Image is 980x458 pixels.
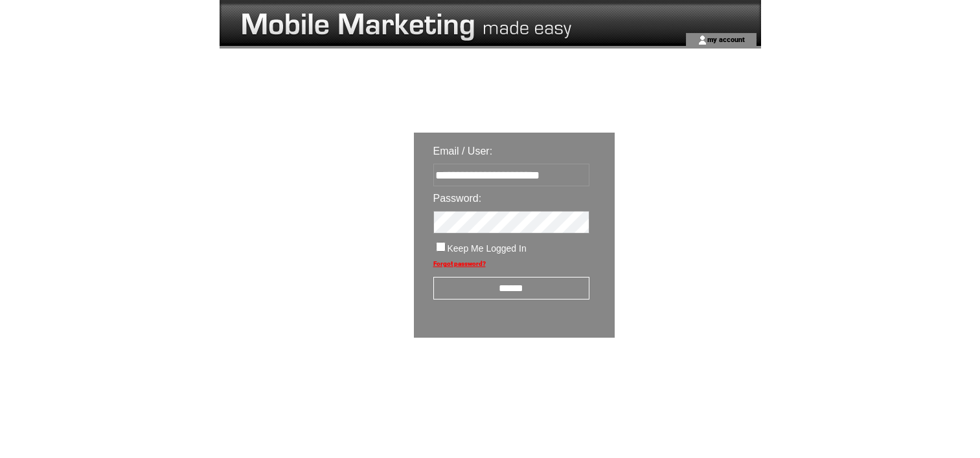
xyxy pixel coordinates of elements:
[448,243,527,254] span: Keep Me Logged In
[698,35,707,45] img: account_icon.gif;jsessionid=BD16AA57BE00D94FBFC19D41F9B4192A
[433,193,482,204] span: Password:
[433,260,486,267] a: Forgot password?
[433,146,493,157] span: Email / User:
[652,370,717,386] img: transparent.png;jsessionid=BD16AA57BE00D94FBFC19D41F9B4192A
[707,35,745,43] a: my account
